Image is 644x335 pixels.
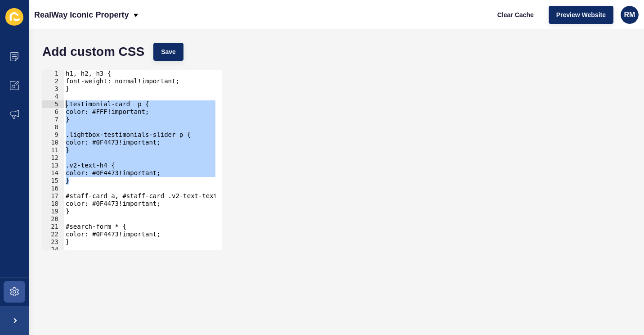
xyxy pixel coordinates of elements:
div: 20 [42,215,64,223]
div: 18 [42,200,64,208]
p: RealWay Iconic Property [34,4,129,26]
div: 3 [42,85,64,93]
button: Preview Website [549,6,613,24]
div: 1 [42,70,64,77]
div: 5 [42,100,64,108]
div: 4 [42,93,64,100]
span: RM [624,10,635,19]
span: Clear Cache [497,10,534,19]
div: 17 [42,192,64,200]
div: 22 [42,231,64,238]
div: 11 [42,146,64,154]
div: 6 [42,108,64,116]
div: 21 [42,223,64,231]
button: Save [153,43,183,61]
div: 23 [42,238,64,246]
div: 24 [42,246,64,254]
div: 9 [42,131,64,139]
span: Save [161,47,176,56]
div: 10 [42,139,64,146]
div: 14 [42,169,64,177]
h1: Add custom CSS [42,47,144,56]
div: 2 [42,77,64,85]
div: 16 [42,185,64,192]
div: 19 [42,208,64,215]
div: 7 [42,116,64,123]
button: Clear Cache [490,6,541,24]
div: 8 [42,123,64,131]
div: 15 [42,177,64,185]
div: 12 [42,154,64,162]
div: 13 [42,162,64,169]
span: Preview Website [556,10,606,19]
